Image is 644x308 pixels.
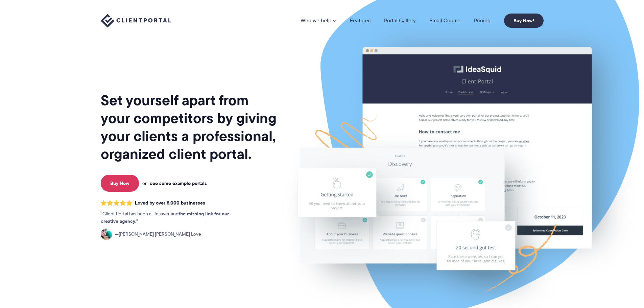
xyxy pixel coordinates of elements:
a: Who we help [301,18,336,23]
span: [PERSON_NAME] [PERSON_NAME] Love [115,231,201,238]
span: or [142,180,147,186]
h1: Set yourself apart from your competitors by giving your clients a professional, organized client ... [101,91,278,163]
span: Loved by over 8,000 businesses [135,200,205,206]
a: Email Course [429,18,460,23]
a: Portal Gallery [384,18,416,23]
p: Client Portal has been a lifesaver and . [101,210,243,225]
a: Features [350,18,371,23]
strong: the missing link for our creative agency [101,210,229,225]
a: Buy Now [101,175,139,192]
a: see some example portals [150,180,207,186]
a: Pricing [474,18,491,23]
a: Buy Now! [504,14,544,28]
